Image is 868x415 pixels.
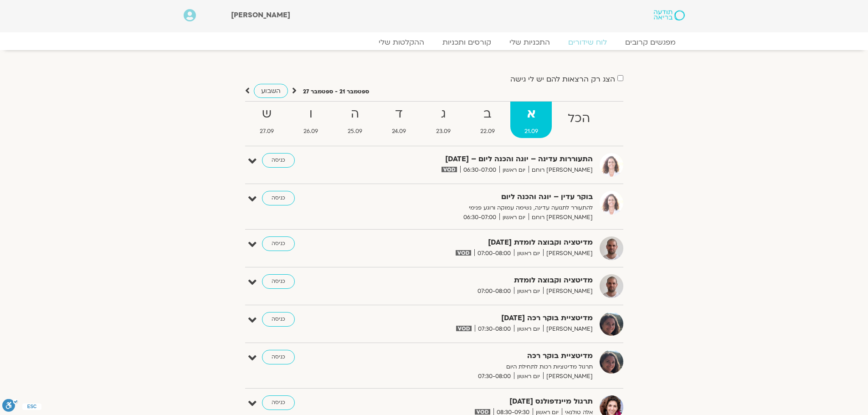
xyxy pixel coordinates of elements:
strong: ד [378,104,420,124]
span: [PERSON_NAME] [543,324,593,334]
strong: ו [290,104,332,124]
span: [PERSON_NAME] [543,287,593,296]
a: ב22.09 [466,102,508,138]
p: תרגול מדיטציות רכות לתחילת היום [370,362,593,372]
span: 24.09 [378,127,420,136]
span: יום ראשון [514,287,543,296]
span: יום ראשון [499,165,529,175]
span: [PERSON_NAME] רוחם [529,165,593,175]
span: 22.09 [466,127,508,136]
span: 23.09 [422,127,464,136]
span: [PERSON_NAME] [543,372,593,381]
a: ד24.09 [378,102,420,138]
strong: הכל [554,108,604,129]
span: השבוע [261,87,281,95]
p: ספטמבר 21 - ספטמבר 27 [303,87,369,97]
span: 07:30-08:00 [475,372,514,381]
a: א21.09 [510,102,552,138]
span: יום ראשון [514,249,543,258]
strong: מדיטציה וקבוצה לומדת [370,274,593,287]
strong: מדיטציה וקבוצה לומדת [DATE] [370,236,593,249]
a: ש27.09 [246,102,288,138]
span: 07:30-08:00 [475,324,514,334]
a: הכל [554,102,604,138]
span: 27.09 [246,127,288,136]
a: ג23.09 [422,102,464,138]
strong: מדיטציית בוקר רכה [370,350,593,362]
a: כניסה [262,395,295,410]
img: vodicon [456,250,471,256]
p: להתעורר לתנועה עדינה, נשימה עמוקה ורוגע פנימי [370,203,593,213]
a: ה25.09 [334,102,376,138]
img: vodicon [442,167,457,172]
span: יום ראשון [499,213,529,222]
a: כניסה [262,350,295,364]
a: כניסה [262,274,295,289]
strong: ה [334,104,376,124]
a: לוח שידורים [559,38,616,47]
span: יום ראשון [514,324,543,334]
strong: תרגול מיינדפולנס [DATE] [370,395,593,408]
strong: א [510,104,552,124]
span: 25.09 [334,127,376,136]
label: הצג רק הרצאות להם יש לי גישה [510,75,615,83]
span: 07:00-08:00 [474,249,514,258]
strong: בוקר עדין – יוגה והכנה ליום [370,191,593,203]
strong: התעוררות עדינה – יוגה והכנה ליום – [DATE] [370,153,593,165]
strong: ג [422,104,464,124]
a: קורסים ותכניות [433,38,500,47]
a: כניסה [262,312,295,327]
img: vodicon [475,409,490,415]
a: מפגשים קרובים [616,38,685,47]
span: [PERSON_NAME] רוחם [529,213,593,222]
a: כניסה [262,236,295,251]
a: ו26.09 [290,102,332,138]
span: יום ראשון [514,372,543,381]
img: vodicon [456,326,471,331]
a: התכניות שלי [500,38,559,47]
span: [PERSON_NAME] [231,10,290,20]
a: כניסה [262,153,295,168]
a: כניסה [262,191,295,205]
span: [PERSON_NAME] [543,249,593,258]
a: השבוע [254,84,288,98]
strong: ש [246,104,288,124]
span: 26.09 [290,127,332,136]
span: 21.09 [510,127,552,136]
strong: מדיטציית בוקר רכה [DATE] [370,312,593,324]
a: ההקלטות שלי [370,38,433,47]
nav: Menu [184,38,685,47]
span: 06:30-07:00 [460,165,499,175]
strong: ב [466,104,508,124]
span: 07:00-08:00 [474,287,514,296]
span: 06:30-07:00 [460,213,499,222]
